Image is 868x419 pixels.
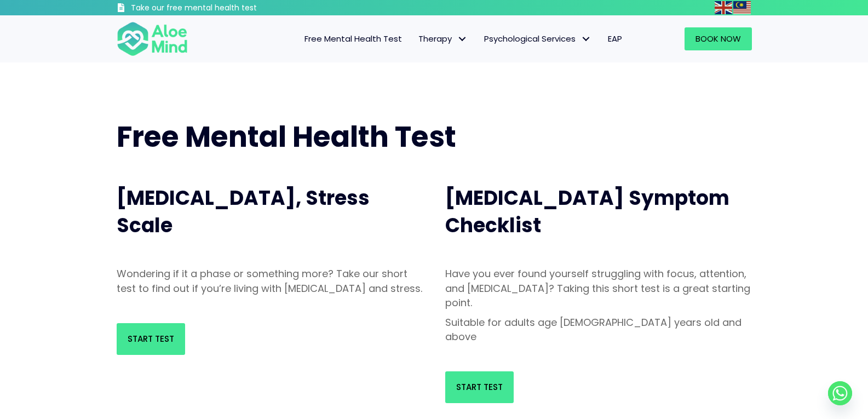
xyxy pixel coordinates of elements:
img: en [715,1,732,14]
span: Therapy: submenu [455,31,470,47]
a: English [715,1,733,14]
a: Psychological ServicesPsychological Services: submenu [476,27,600,50]
p: Have you ever found yourself struggling with focus, attention, and [MEDICAL_DATA]? Taking this sh... [445,267,752,309]
span: [MEDICAL_DATA] Symptom Checklist [445,184,729,239]
span: Book Now [695,33,741,44]
img: Aloe mind Logo [117,21,188,57]
a: Malay [733,1,752,14]
span: Therapy [418,33,468,44]
img: ms [733,1,751,14]
p: Wondering if it a phase or something more? Take our short test to find out if you’re living with ... [117,267,423,295]
a: Whatsapp [828,381,852,405]
span: Psychological Services [484,33,591,44]
span: EAP [608,33,622,44]
a: Book Now [685,27,752,50]
a: Start Test [445,371,514,403]
span: [MEDICAL_DATA], Stress Scale [117,184,370,239]
span: Free Mental Health Test [117,117,456,157]
span: Start Test [128,333,174,345]
nav: Menu [202,27,630,50]
a: Take our free mental health test [117,3,315,15]
a: Free Mental Health Test [296,27,410,50]
a: TherapyTherapy: submenu [410,27,476,50]
span: Psychological Services: submenu [578,31,594,47]
h3: Take our free mental health test [131,3,315,14]
a: Start Test [117,323,185,355]
a: EAP [600,27,630,50]
span: Start Test [456,381,503,393]
span: Free Mental Health Test [304,33,402,44]
p: Suitable for adults age [DEMOGRAPHIC_DATA] years old and above [445,315,752,344]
